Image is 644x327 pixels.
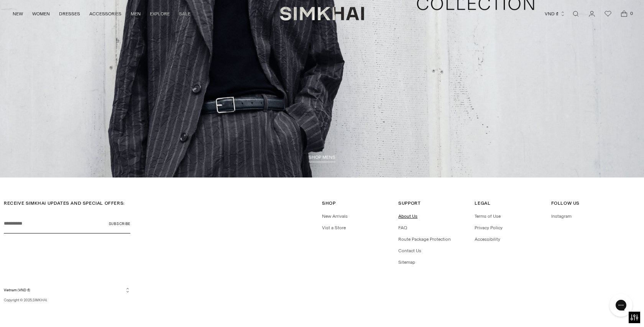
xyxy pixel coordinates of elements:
[475,237,500,242] a: Accessibility
[398,248,421,253] a: Contact Us
[606,291,636,319] iframe: Gorgias live chat messenger
[398,200,421,206] span: Support
[398,214,417,219] a: About Us
[551,214,572,219] a: Instagram
[13,5,23,22] a: NEW
[89,5,122,22] a: ACCESSORIES
[475,214,501,219] a: Terms of Use
[4,297,130,303] p: Copyright © 2025, .
[398,260,415,265] a: Sitemap
[628,10,635,17] span: 0
[150,5,170,22] a: EXPLORE
[59,5,80,22] a: DRESSES
[4,287,130,293] button: Vietnam (VND ₫)
[568,6,583,21] a: Open search modal
[545,5,565,22] button: VND ₫
[616,6,632,21] a: Open cart modal
[475,225,503,230] a: Privacy Policy
[4,200,125,206] span: RECEIVE SIMKHAI UPDATES AND SPECIAL OFFERS:
[322,225,346,230] a: Vist a Store
[32,5,50,22] a: WOMEN
[322,200,335,206] span: Shop
[322,214,348,219] a: New Arrivals
[109,214,130,233] button: Subscribe
[179,5,191,22] a: SALE
[475,200,490,206] span: Legal
[280,6,364,21] a: SIMKHAI
[551,200,580,206] span: Follow Us
[131,5,141,22] a: MEN
[398,237,451,242] a: Route Package Protection
[398,225,407,230] a: FAQ
[33,298,47,302] a: SIMKHAI
[309,154,335,162] a: shop mens
[309,154,335,160] span: shop mens
[584,6,600,21] a: Go to the account page
[600,6,616,21] a: Wishlist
